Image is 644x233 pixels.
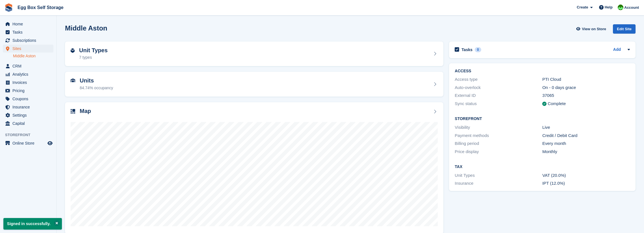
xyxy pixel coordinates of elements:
span: Coupons [12,95,46,103]
div: Edit Site [613,24,636,34]
span: Subscriptions [12,36,46,44]
span: Sites [12,45,46,53]
a: menu [3,139,53,147]
a: menu [3,119,53,127]
a: menu [3,111,53,119]
a: menu [3,79,53,86]
div: Access type [455,76,542,83]
div: Unit Types [455,172,542,179]
h2: Storefront [455,117,630,121]
div: Visibility [455,124,542,131]
a: menu [3,70,53,78]
div: On - 0 days grace [542,84,630,91]
span: Capital [12,119,46,127]
a: Egg Box Self Storage [15,3,66,12]
a: Middle Aston [13,53,53,59]
a: menu [3,62,53,70]
div: Sync status [455,101,542,107]
div: Payment methods [455,132,542,139]
a: menu [3,36,53,44]
span: Home [12,20,46,28]
div: Price display [455,149,542,155]
div: 84.74% occupancy [80,85,113,91]
p: Signed in successfully. [3,218,62,230]
span: Online Store [12,139,46,147]
img: Charles Sandy [618,5,623,10]
a: Edit Site [613,24,636,36]
img: map-icn-33ee37083ee616e46c38cad1a60f524a97daa1e2b2c8c0bc3eb3415660979fc1.svg [71,109,75,114]
span: Tasks [12,28,46,36]
div: Auto-overlock [455,84,542,91]
div: Monthly [542,149,630,155]
div: IPT (12.0%) [542,180,630,187]
div: 7 types [79,55,108,60]
span: Settings [12,111,46,119]
h2: ACCESS [455,69,630,73]
a: View on Store [575,24,608,34]
a: menu [3,87,53,95]
span: Insurance [12,103,46,111]
span: Account [624,5,639,10]
div: Complete [548,101,566,107]
h2: Map [80,108,91,114]
h2: Middle Aston [65,24,107,32]
h2: Units [80,77,113,84]
img: stora-icon-8386f47178a22dfd0bd8f6a31ec36ba5ce8667c1dd55bd0f319d3a0aa187defe.svg [5,3,13,12]
a: Preview store [47,140,53,147]
div: PTI Cloud [542,76,630,83]
span: Help [605,5,613,10]
a: Units 84.74% occupancy [65,72,443,97]
span: CRM [12,62,46,70]
div: Live [542,124,630,131]
span: Analytics [12,70,46,78]
a: menu [3,20,53,28]
span: Pricing [12,87,46,95]
a: Add [613,47,621,53]
div: Credit / Debit Card [542,132,630,139]
img: unit-type-icn-2b2737a686de81e16bb02015468b77c625bbabd49415b5ef34ead5e3b44a266d.svg [71,48,75,53]
div: Insurance [455,180,542,187]
span: Storefront [5,132,56,138]
h2: Unit Types [79,47,108,54]
a: menu [3,28,53,36]
a: menu [3,103,53,111]
div: Every month [542,140,630,147]
div: 37065 [542,92,630,99]
div: External ID [455,92,542,99]
div: Billing period [455,140,542,147]
a: menu [3,45,53,53]
img: unit-icn-7be61d7bf1b0ce9d3e12c5938cc71ed9869f7b940bace4675aadf7bd6d80202e.svg [71,79,75,82]
span: Invoices [12,79,46,86]
h2: Tasks [461,47,472,52]
div: VAT (20.0%) [542,172,630,179]
h2: Tax [455,165,630,169]
span: Create [577,5,588,10]
div: 0 [475,47,481,52]
a: menu [3,95,53,103]
span: View on Store [582,26,606,32]
a: Unit Types 7 types [65,42,443,66]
